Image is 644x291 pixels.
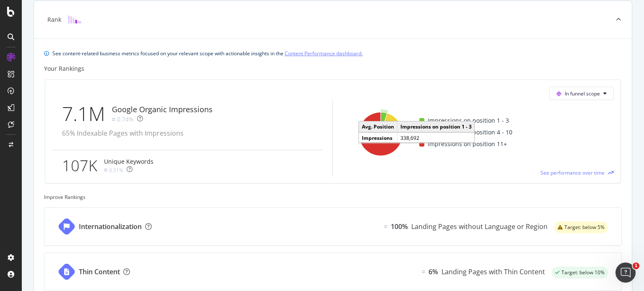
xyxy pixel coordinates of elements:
a: Content Performance dashboard. [285,49,363,58]
div: Improve Rankings [44,193,622,201]
div: Internationalization [79,222,142,232]
div: See content-related business metrics focused on your relevant scope with actionable insights in the [52,49,363,58]
a: Thin ContentEqual6%Landing Pages with Thin Contentsuccess label [44,252,622,291]
div: Your Rankings [44,64,84,73]
div: info banner [44,49,622,58]
div: Google Organic Impressions [112,104,213,115]
img: Equal [104,169,107,171]
img: Equal [422,270,425,273]
span: See performance over time [540,169,605,176]
div: Landing Pages with Thin Content [441,267,545,277]
iframe: Intercom live chat [615,263,636,283]
a: See performance over time [540,169,614,176]
div: warning label [554,221,608,233]
span: Target: below 5% [564,225,605,230]
span: In funnel scope [565,90,600,97]
div: Unique Keywords [104,157,153,166]
div: 107K [62,155,104,176]
div: 65% Indexable Pages with Impressions [62,129,224,138]
div: 0.51% [109,167,123,174]
div: 0.74% [117,115,134,124]
img: Equal [384,225,387,228]
img: Equal [112,118,115,121]
a: InternationalizationEqual100%Landing Pages without Language or Regionwarning label [44,207,622,246]
div: Thin Content [79,267,120,277]
span: Target: below 10% [561,270,605,275]
div: Landing Pages without Language or Region [411,222,548,232]
img: block-icon [68,15,81,23]
div: success label [552,267,608,278]
div: Rank [47,15,61,24]
span: 1 [633,263,639,269]
div: 100% [391,222,408,232]
div: 7.1M [62,100,112,128]
button: In funnel scope [549,87,614,100]
div: 6% [428,267,438,277]
span: Impressions on position 4 - 10 [428,127,512,137]
span: Impressions on position 11+ [428,139,507,149]
span: Impressions on position 1 - 3 [428,116,509,126]
svg: A chart. [356,100,405,166]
